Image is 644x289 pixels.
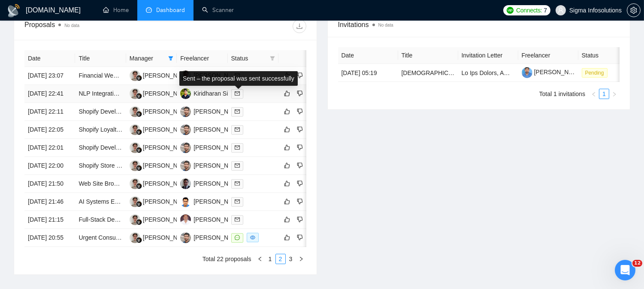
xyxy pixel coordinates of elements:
[143,179,192,188] div: [PERSON_NAME]
[130,54,165,63] span: Manager
[338,19,620,30] span: Invitations
[136,219,142,225] img: gigradar-bm.png
[180,108,243,114] a: KC[PERSON_NAME]
[130,198,192,205] a: RG[PERSON_NAME]
[589,89,599,99] li: Previous Page
[24,139,75,157] td: [DATE] 22:01
[632,260,642,267] span: 12
[255,254,265,264] li: Previous Page
[539,89,585,99] li: Total 1 invitations
[143,89,192,98] div: [PERSON_NAME]
[522,69,584,75] a: [PERSON_NAME]
[282,106,292,117] button: like
[231,54,266,63] span: Status
[518,47,578,64] th: Freelancer
[124,14,142,31] img: Profile image for Dima
[599,89,609,99] li: 1
[79,144,167,151] a: Shopify Development and Editing
[194,161,243,170] div: [PERSON_NAME]
[130,232,140,243] img: RG
[24,211,75,229] td: [DATE] 21:15
[295,196,305,207] button: dislike
[75,229,126,247] td: Urgent Consultation Needed: Shopify Expert for Multi-Currency POS Setup
[235,109,240,114] span: mail
[194,215,243,224] div: [PERSON_NAME]
[75,67,126,85] td: Financial Website Development Project
[282,196,292,207] button: like
[284,216,290,223] span: like
[235,127,240,132] span: mail
[295,232,305,243] button: dislike
[296,254,306,264] li: Next Page
[268,52,277,65] span: filter
[194,143,243,152] div: [PERSON_NAME]
[24,175,75,193] td: [DATE] 21:50
[180,198,243,205] a: BY[PERSON_NAME]
[24,193,75,211] td: [DATE] 21:46
[136,147,142,153] img: gigradar-bm.png
[130,72,192,78] a: RG[PERSON_NAME]
[136,129,142,135] img: gigradar-bm.png
[18,146,143,155] div: We typically reply in under a minute
[136,183,142,189] img: gigradar-bm.png
[136,93,142,99] img: gigradar-bm.png
[179,71,298,86] div: Sent – the proposal was sent successfully
[378,23,393,27] span: No data
[235,235,240,240] span: message
[615,260,635,280] iframe: Intercom live chat
[282,178,292,189] button: like
[338,47,398,64] th: Date
[130,144,192,151] a: RG[PERSON_NAME]
[295,88,305,99] button: dislike
[79,216,320,223] a: Full-Stack Developer for a Modern SaaS/EdTech Education Hiring Platform (MVP Concept)
[12,191,159,216] div: ✅ How To: Connect your agency to [DOMAIN_NAME]
[284,162,290,169] span: like
[507,7,514,14] img: upwork-logo.png
[24,19,165,33] div: Proposals
[296,254,306,264] button: right
[136,165,142,171] img: gigradar-bm.png
[180,178,191,189] img: AA
[194,179,243,188] div: [PERSON_NAME]
[180,162,243,169] a: KC[PERSON_NAME]
[609,89,620,99] li: Next Page
[75,139,126,157] td: Shopify Development and Editing
[24,85,75,103] td: [DATE] 22:41
[130,124,140,135] img: RG
[180,160,191,171] img: KC
[398,64,458,82] td: Native Speakers of Arabic – Talent Bench for Future Managed Services Recording Projects
[17,16,31,30] img: logo
[64,23,79,28] span: No data
[130,162,192,169] a: RG[PERSON_NAME]
[166,52,175,65] span: filter
[194,197,243,206] div: [PERSON_NAME]
[235,199,240,204] span: mail
[295,214,305,225] button: dislike
[79,162,278,169] a: Shopify Store CRO Specialist Needed – Build Branded Store From Scratch
[180,124,191,135] img: KC
[180,196,191,207] img: BY
[522,67,532,78] img: c1BoFRZ0LuNICaoCPpHs3EfbjUAoV5g2cxUSAolpwSxbLx5QmO0lwfI7y560TyJWYR
[108,14,125,31] img: Profile image for Nazar
[24,121,75,139] td: [DATE] 22:05
[180,180,243,187] a: AA[PERSON_NAME]
[295,178,305,189] button: dislike
[282,88,292,99] button: like
[578,47,638,64] th: Status
[75,193,126,211] td: AI Systems Engineer — Automation CTO-for-Hire (n8n, Playwright, Stripe)
[299,256,304,262] span: right
[282,160,292,171] button: like
[24,157,75,175] td: [DATE] 22:00
[130,234,192,241] a: RG[PERSON_NAME]
[130,90,192,96] a: RG[PERSON_NAME]
[284,90,290,97] span: like
[589,89,599,99] button: left
[284,144,290,151] span: like
[143,143,192,152] div: [PERSON_NAME]
[265,254,275,264] li: 1
[276,254,285,264] a: 2
[75,157,126,175] td: Shopify Store CRO Specialist Needed – Build Branded Store From Scratch
[115,210,172,244] button: Help
[143,233,192,242] div: [PERSON_NAME]
[297,144,303,151] span: dislike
